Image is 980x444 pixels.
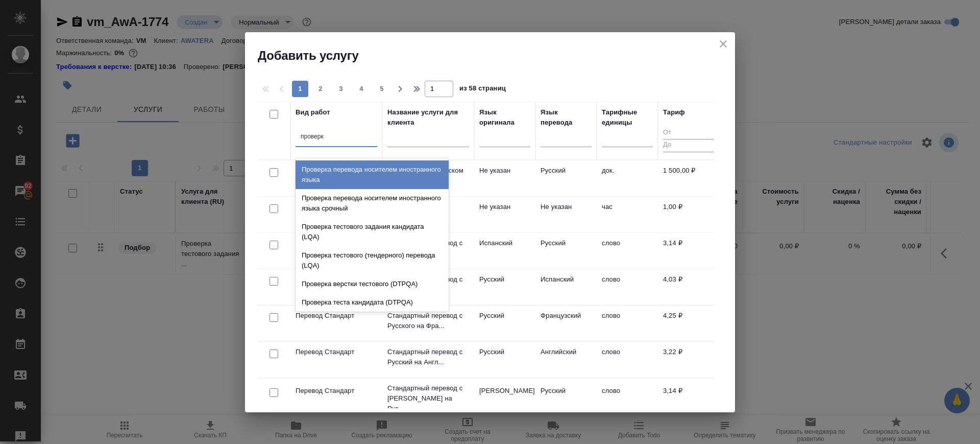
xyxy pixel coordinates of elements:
[296,107,330,118] div: Вид работ
[474,197,535,232] td: Не указан
[333,84,349,94] span: 3
[333,81,349,97] button: 3
[535,160,597,196] td: Русский
[312,81,329,97] button: 2
[663,127,714,139] input: От
[387,107,469,128] div: Название услуги для клиента
[353,84,370,94] span: 4
[474,233,535,269] td: Испанский
[716,36,731,52] button: close
[353,81,370,97] button: 4
[535,269,597,305] td: Испанский
[658,381,719,416] td: 3,14 ₽
[597,233,658,269] td: слово
[535,306,597,341] td: Французский
[602,107,653,128] div: Тарифные единицы
[374,81,390,97] button: 5
[658,269,719,305] td: 4,03 ₽
[658,197,719,232] td: 1,00 ₽
[658,306,719,341] td: 4,25 ₽
[474,160,535,196] td: Не указан
[535,233,597,269] td: Русский
[597,381,658,416] td: слово
[597,160,658,196] td: док.
[535,381,597,416] td: Русский
[474,269,535,305] td: Русский
[597,197,658,232] td: час
[658,160,719,196] td: 1 500,00 ₽
[296,386,377,396] p: Перевод Стандарт
[296,218,449,246] div: Проверка тестового задания кандидата (LQA)
[474,342,535,378] td: Русский
[597,269,658,305] td: слово
[535,197,597,232] td: Не указан
[459,82,506,97] span: из 58 страниц
[374,84,390,94] span: 5
[296,347,377,357] p: Перевод Стандарт
[474,381,535,416] td: [PERSON_NAME]
[663,107,685,118] div: Тариф
[296,160,449,189] div: Проверка перевода носителем иностранного языка
[296,189,449,218] div: Проверка перевода носителем иностранного языка срочный
[387,311,469,331] p: Стандартный перевод с Русского на Фра...
[663,139,714,152] input: До
[296,275,449,293] div: Проверка верстки тестового (DTPQA)
[658,233,719,269] td: 3,14 ₽
[258,48,735,64] h2: Добавить услугу
[474,306,535,341] td: Русский
[296,311,377,321] p: Перевод Стандарт
[541,107,592,128] div: Язык перевода
[597,342,658,378] td: слово
[658,342,719,378] td: 3,22 ₽
[387,383,469,414] p: Стандартный перевод с [PERSON_NAME] на Рус...
[535,342,597,378] td: Английский
[387,347,469,367] p: Стандартный перевод с Русский на Англ...
[296,293,449,312] div: Проверка теста кандидата (DTPQA)
[597,306,658,341] td: слово
[479,107,530,128] div: Язык оригинала
[296,246,449,275] div: Проверка тестового (тендерного) перевода (LQA)
[312,84,329,94] span: 2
